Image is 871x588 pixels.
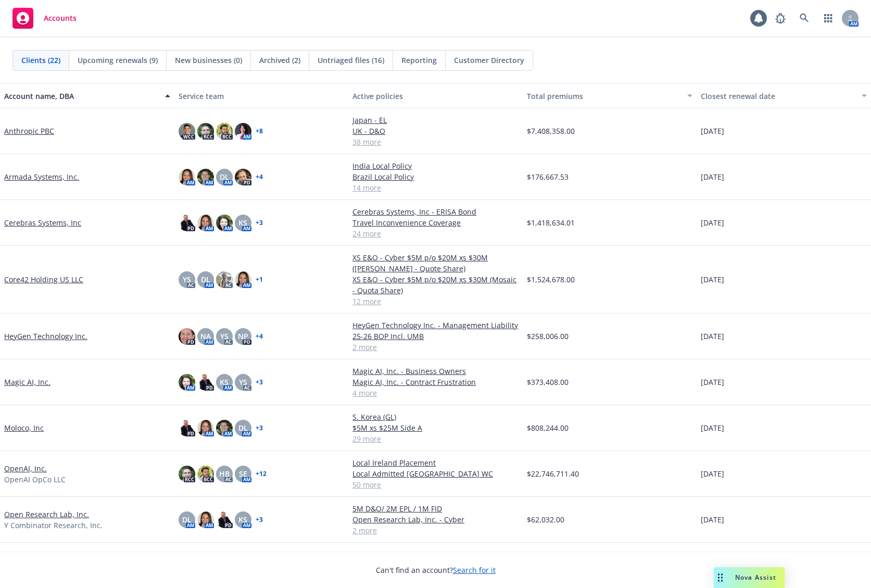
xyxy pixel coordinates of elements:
a: Magic AI, Inc. - Business Owners [352,366,519,377]
span: DL [201,274,210,285]
a: Report a Bug [770,8,791,29]
a: + 12 [256,471,267,477]
a: 5M D&O/ 2M EPL / 1M FID [352,503,519,514]
span: Accounts [44,14,77,22]
a: XS E&O - Cyber $5M p/o $20M xs $30M ([PERSON_NAME] - Quote Share) [352,252,519,274]
span: [DATE] [701,171,724,182]
span: [DATE] [701,422,724,433]
span: Untriaged files (16) [318,55,384,66]
a: XS E&O - Cyber $5M p/o $20M xs $30M (Mosaic - Quota Share) [352,274,519,296]
span: [DATE] [701,126,724,136]
img: photo [179,123,195,140]
span: SE [239,468,247,479]
a: 4 more [352,387,519,398]
span: [DATE] [701,331,724,342]
span: [DATE] [701,377,724,387]
a: Switch app [818,8,839,29]
a: 29 more [352,433,519,444]
a: India Local Policy [352,160,519,171]
a: 14 more [352,182,519,193]
a: $5M xs $25M Side A [352,422,519,433]
span: [DATE] [701,274,724,285]
img: photo [197,466,214,482]
span: KS [238,514,247,525]
img: photo [197,123,214,140]
a: 12 more [352,296,519,307]
img: photo [179,169,195,185]
span: Reporting [401,55,437,66]
a: 25-26 BOP Incl. UMB [352,331,519,342]
span: NA [200,331,211,342]
span: $1,524,678.00 [527,274,575,285]
a: Japan - EL [352,115,519,126]
span: KS [220,377,229,387]
button: Nova Assist [714,567,785,588]
span: New businesses (0) [175,55,242,66]
a: + 1 [256,277,263,283]
a: 24 more [352,228,519,239]
img: photo [216,123,233,140]
a: Accounts [8,4,81,33]
a: UK - D&O [352,126,519,136]
span: DL [238,422,248,433]
a: Anthropic PBC [4,126,54,136]
span: Customer Directory [454,55,524,66]
button: Active policies [348,83,523,108]
span: [DATE] [701,217,724,228]
span: [DATE] [701,468,724,479]
span: DL [220,171,229,182]
a: 50 more [352,479,519,490]
a: HeyGen Technology Inc. [4,331,87,342]
span: $373,408.00 [527,377,569,387]
img: photo [179,374,195,391]
img: photo [216,271,233,288]
span: DL [182,514,192,525]
span: [DATE] [701,514,724,525]
span: NP [238,331,248,342]
a: + 3 [256,425,263,431]
span: Clients (22) [21,55,60,66]
span: $62,032.00 [527,514,564,525]
span: YS [239,377,247,387]
span: $176,667.53 [527,171,569,182]
img: photo [235,123,251,140]
span: Archived (2) [259,55,300,66]
a: Local Ireland Placement [352,457,519,468]
a: Core42 Holding US LLC [4,274,83,285]
button: Service team [174,83,349,108]
img: photo [216,420,233,436]
div: Account name, DBA [4,91,159,102]
a: Search for it [453,565,496,575]
span: Y Combinator Research, Inc. [4,520,103,531]
a: S. Korea (GL) [352,411,519,422]
span: Upcoming renewals (9) [78,55,158,66]
span: KS [238,217,247,228]
a: Magic AI, Inc. [4,377,51,387]
span: $808,244.00 [527,422,569,433]
img: photo [216,215,233,231]
div: Closest renewal date [701,91,855,102]
a: Cerebras Systems, Inc [4,217,81,228]
a: Physical Intelligence, Inc. - Foreign Package [352,549,519,560]
a: Open Research Lab, Inc. [4,509,89,520]
img: photo [235,271,251,288]
a: Brazil Local Policy [352,171,519,182]
img: photo [235,169,251,185]
a: HeyGen Technology Inc. - Management Liability [352,320,519,331]
span: HB [219,468,230,479]
img: photo [197,215,214,231]
img: photo [197,169,214,185]
img: photo [197,374,214,391]
span: $7,408,358.00 [527,126,575,136]
a: + 4 [256,174,263,180]
a: + 8 [256,128,263,134]
a: Cerebras Systems, Inc - ERISA Bond [352,206,519,217]
a: Moloco, Inc [4,422,44,433]
span: YS [220,331,229,342]
span: $1,418,634.01 [527,217,575,228]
